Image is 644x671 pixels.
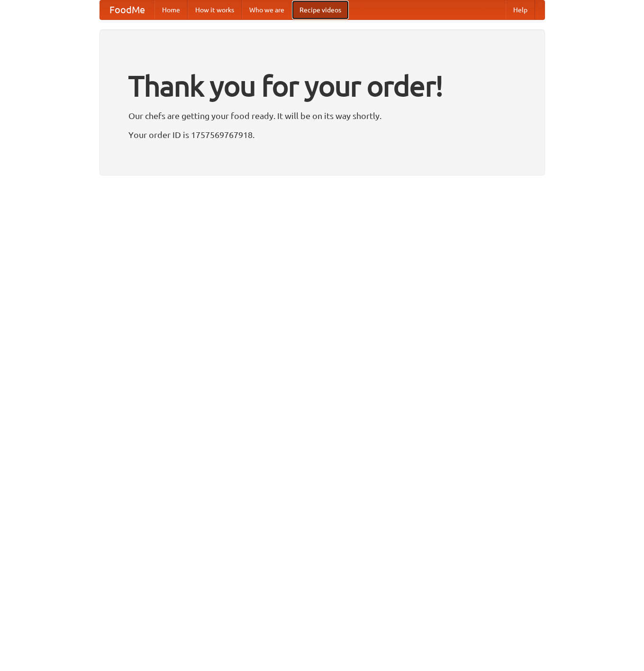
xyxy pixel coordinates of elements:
[292,0,349,19] a: Recipe videos
[128,63,516,109] h1: Thank you for your order!
[128,128,516,142] p: Your order ID is 1757569767918.
[100,0,154,19] a: FoodMe
[506,0,535,19] a: Help
[128,109,516,123] p: Our chefs are getting your food ready. It will be on its way shortly.
[188,0,242,19] a: How it works
[242,0,292,19] a: Who we are
[154,0,188,19] a: Home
